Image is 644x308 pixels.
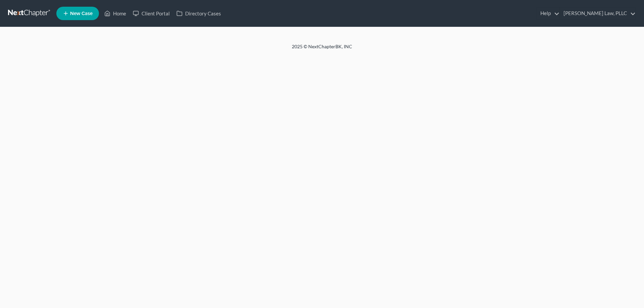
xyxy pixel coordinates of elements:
[173,7,224,19] a: Directory Cases
[129,7,173,19] a: Client Portal
[101,7,129,19] a: Home
[131,43,513,55] div: 2025 © NextChapterBK, INC
[537,7,559,19] a: Help
[56,7,99,20] new-legal-case-button: New Case
[560,7,636,19] a: [PERSON_NAME] Law, PLLC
